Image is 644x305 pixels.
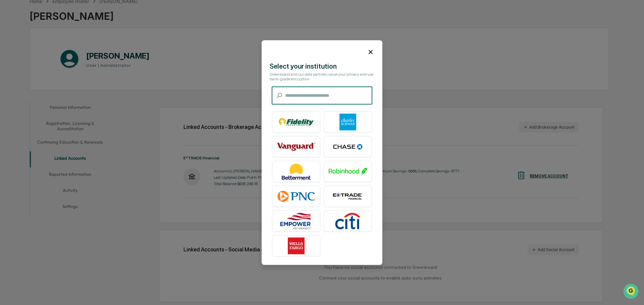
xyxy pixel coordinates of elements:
img: Empower Retirement [277,213,315,229]
img: PNC [277,188,315,205]
div: Select your institution [270,62,374,70]
div: Greenboard and our data partners value your privacy and use bank-grade encryption [270,72,374,81]
img: Charles Schwab [329,113,367,130]
span: Data Lookup [13,97,42,104]
img: Robinhood [329,163,367,180]
img: Vanguard [277,138,315,155]
div: 🖐️ [7,85,12,90]
p: How can we help? [7,14,122,25]
div: Start new chat [23,51,110,58]
img: Citibank [329,213,367,229]
button: Start new chat [114,53,122,61]
div: 🔎 [7,98,12,103]
iframe: Open customer support [623,283,641,301]
img: 1746055101610-c473b297-6a78-478c-a979-82029cc54cd1 [7,51,19,63]
img: Fidelity Investments [277,113,315,130]
span: Preclearance [13,84,43,91]
a: Powered byPylon [47,113,81,119]
img: Betterment [277,163,315,180]
div: We're available if you need us! [23,58,85,63]
img: Wells Fargo [277,237,315,254]
img: Chase [329,138,367,155]
a: 🗄️Attestations [46,82,86,94]
a: 🔎Data Lookup [4,94,45,106]
span: Attestations [55,84,83,91]
span: Pylon [67,113,81,119]
div: 🗄️ [49,85,54,90]
img: E*TRADE [329,188,367,205]
a: 🖐️Preclearance [4,82,46,94]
